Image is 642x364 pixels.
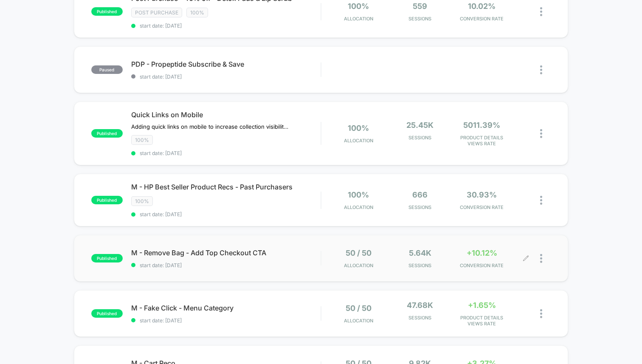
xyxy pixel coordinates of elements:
span: CONVERSION RATE [453,16,510,22]
span: 10.02% [468,2,496,11]
span: +1.65% [468,301,496,310]
span: CONVERSION RATE [453,204,510,210]
span: Quick Links on Mobile [131,110,321,119]
span: start date: [DATE] [131,73,321,80]
span: 100% [186,8,208,17]
span: M - Fake Click - Menu Category [131,304,321,312]
span: Allocation [344,16,373,22]
span: 100% [131,135,153,145]
span: Sessions [391,262,449,268]
span: Sessions [391,135,449,141]
span: 559 [413,2,427,11]
span: PRODUCT DETAILS VIEWS RATE [453,315,510,327]
span: start date: [DATE] [131,262,321,268]
span: Sessions [391,204,449,210]
span: start date: [DATE] [131,317,321,324]
span: Post Purchase [131,8,182,17]
span: 5011.39% [463,121,500,130]
span: start date: [DATE] [131,150,321,156]
img: close [540,129,542,138]
span: published [91,7,123,16]
span: Sessions [391,315,449,321]
span: 100% [131,196,153,206]
span: 30.93% [467,190,497,199]
span: 100% [348,124,369,133]
span: Sessions [391,16,449,22]
span: 25.45k [406,121,434,130]
span: M - HP Best Seller Product Recs - Past Purchasers [131,183,321,191]
span: Adding quick links on mobile to increase collection visibility and reduce clicks [131,123,289,130]
span: M - Remove Bag - Add Top Checkout CTA [131,248,321,257]
span: 47.68k [407,301,433,310]
img: close [540,254,542,263]
span: Allocation [344,262,373,268]
img: close [540,65,542,74]
span: published [91,254,123,262]
span: Allocation [344,138,373,144]
span: published [91,309,123,318]
span: 50 / 50 [346,304,372,313]
img: close [540,309,542,318]
span: start date: [DATE] [131,23,321,29]
span: +10.12% [467,248,497,257]
span: PDP - Propeptide Subscribe & Save [131,60,321,68]
img: close [540,7,542,16]
span: published [91,196,123,204]
span: Allocation [344,318,373,324]
img: close [540,196,542,205]
span: published [91,129,123,138]
span: paused [91,65,123,74]
span: 666 [412,190,428,199]
span: 50 / 50 [346,248,372,257]
span: CONVERSION RATE [453,262,510,268]
span: start date: [DATE] [131,211,321,217]
span: PRODUCT DETAILS VIEWS RATE [453,135,510,147]
span: 5.64k [409,248,431,257]
span: 100% [348,190,369,199]
span: 100% [348,2,369,11]
span: Allocation [344,204,373,210]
